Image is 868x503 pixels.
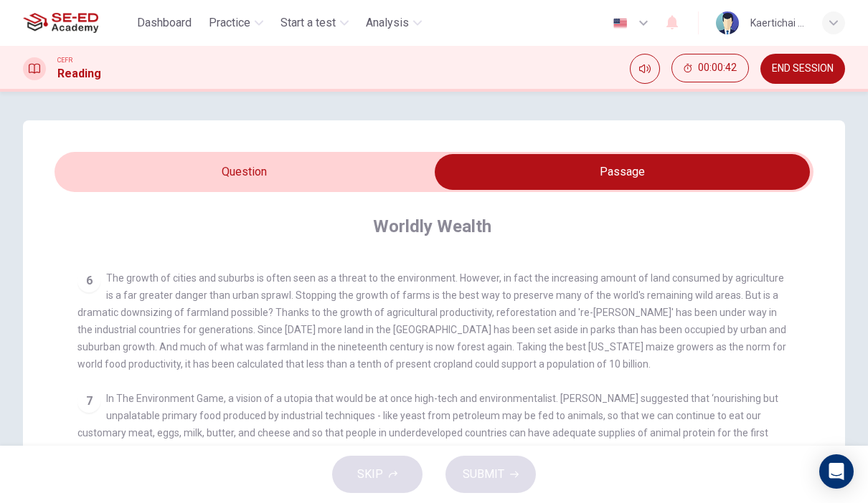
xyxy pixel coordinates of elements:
img: SE-ED Academy logo [23,9,98,37]
span: Start a test [280,14,336,32]
img: Profile picture [716,11,739,34]
span: In The Environment Game, a vision of a utopia that would be at once high-tech and environmentalis... [77,393,778,456]
div: Hide [671,54,749,84]
div: Open Intercom Messenger [819,454,854,489]
div: 6 [77,269,100,292]
button: Dashboard [131,10,197,36]
button: Start a test [275,10,354,36]
h1: Reading [57,65,101,82]
button: END SESSION [760,54,845,84]
span: 00:00:42 [698,62,737,74]
div: 7 [77,390,100,413]
span: END SESSION [772,63,834,75]
span: Practice [209,14,250,32]
span: Dashboard [137,14,192,32]
button: Practice [203,10,269,36]
a: SE-ED Academy logo [23,9,131,37]
div: Kaertichai Kulkang [750,14,805,32]
img: en [611,18,629,29]
span: Analysis [366,14,409,32]
button: 00:00:42 [671,54,749,82]
span: The growth of cities and suburbs is often seen as a threat to the environment. However, in fact t... [77,272,786,370]
h4: Worldly Wealth [373,215,491,238]
span: CEFR [57,55,72,65]
div: Mute [630,54,660,84]
button: Analysis [360,10,428,36]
